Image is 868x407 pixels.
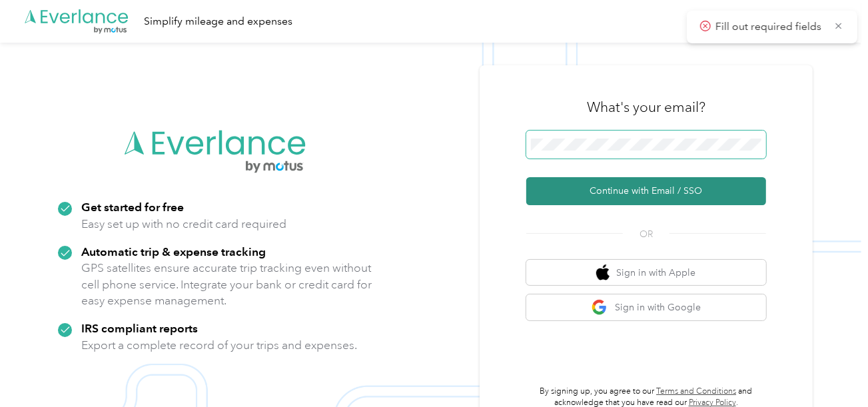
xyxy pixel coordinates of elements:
[793,332,868,407] iframe: Everlance-gr Chat Button Frame
[81,216,286,232] p: Easy set up with no credit card required
[715,19,825,35] p: Fill out required fields
[592,299,608,316] img: google logo
[81,244,266,258] strong: Automatic trip & expense tracking
[587,98,705,117] h3: What's your email?
[81,260,372,309] p: GPS satellites ensure accurate trip tracking even without cell phone service. Integrate your bank...
[526,260,766,286] button: apple logoSign in with Apple
[81,337,357,354] p: Export a complete record of your trips and expenses.
[526,177,766,205] button: Continue with Email / SSO
[596,264,610,281] img: apple logo
[81,200,184,214] strong: Get started for free
[144,13,292,30] div: Simplify mileage and expenses
[526,294,766,320] button: google logoSign in with Google
[81,321,198,335] strong: IRS compliant reports
[656,386,736,396] a: Terms and Conditions
[623,227,669,241] span: OR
